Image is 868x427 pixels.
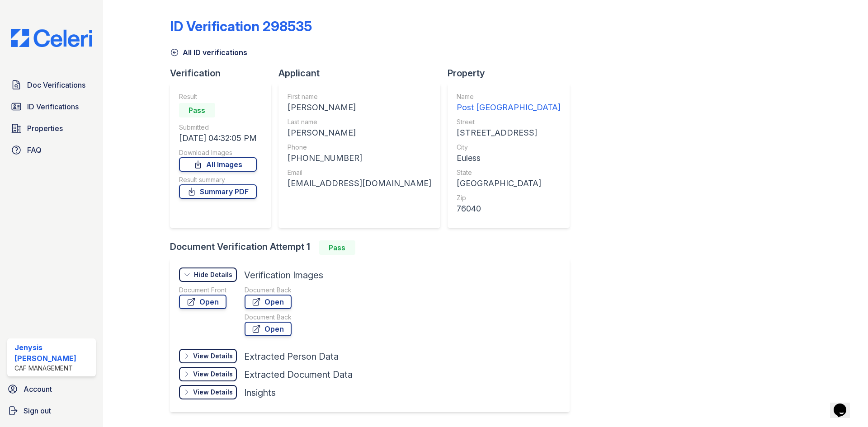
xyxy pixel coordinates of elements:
[14,364,92,373] div: CAF Management
[170,67,278,80] div: Verification
[288,127,431,139] div: [PERSON_NAME]
[179,286,226,295] div: Document Front
[14,342,92,364] div: Jenysis [PERSON_NAME]
[288,92,431,101] div: First name
[457,117,561,127] div: Street
[24,384,52,394] span: Account
[288,101,431,114] div: [PERSON_NAME]
[193,352,233,361] div: View Details
[448,67,577,80] div: Property
[457,143,561,152] div: City
[179,175,257,184] div: Result summary
[170,47,247,58] a: All ID verifications
[179,184,257,199] a: Summary PDF
[27,145,42,155] span: FAQ
[245,295,292,309] a: Open
[288,117,431,127] div: Last name
[7,119,96,137] a: Properties
[457,101,561,114] div: Post [GEOGRAPHIC_DATA]
[179,157,257,172] a: All Images
[179,92,257,101] div: Result
[4,29,99,47] img: CE_Logo_Blue-a8612792a0a2168367f1c8372b55b34899dd931a85d93a1a3d3e32e68fde9ad4.png
[27,80,85,90] span: Doc Verifications
[245,286,292,295] div: Document Back
[288,177,431,190] div: [EMAIL_ADDRESS][DOMAIN_NAME]
[457,168,561,177] div: State
[24,405,51,416] span: Sign out
[7,98,96,116] a: ID Verifications
[7,76,96,94] a: Doc Verifications
[4,402,99,420] a: Sign out
[244,368,353,381] div: Extracted Document Data
[288,152,431,164] div: [PHONE_NUMBER]
[457,193,561,202] div: Zip
[179,123,257,132] div: Submitted
[457,152,561,164] div: Euless
[193,388,233,397] div: View Details
[170,18,312,34] div: ID Verification 298535
[194,270,232,279] div: Hide Details
[457,127,561,139] div: [STREET_ADDRESS]
[244,350,339,363] div: Extracted Person Data
[7,141,96,159] a: FAQ
[457,177,561,190] div: [GEOGRAPHIC_DATA]
[179,103,215,117] div: Pass
[830,391,859,418] iframe: chat widget
[245,322,292,336] a: Open
[245,313,292,322] div: Document Back
[179,295,226,309] a: Open
[457,92,561,114] a: Name Post [GEOGRAPHIC_DATA]
[179,148,257,157] div: Download Images
[170,240,577,255] div: Document Verification Attempt 1
[457,202,561,215] div: 76040
[244,269,323,282] div: Verification Images
[319,240,355,255] div: Pass
[278,67,448,80] div: Applicant
[4,380,99,398] a: Account
[27,123,63,134] span: Properties
[288,168,431,177] div: Email
[244,386,276,399] div: Insights
[179,132,257,145] div: [DATE] 04:32:05 PM
[27,101,79,112] span: ID Verifications
[193,370,233,379] div: View Details
[457,92,561,101] div: Name
[288,143,431,152] div: Phone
